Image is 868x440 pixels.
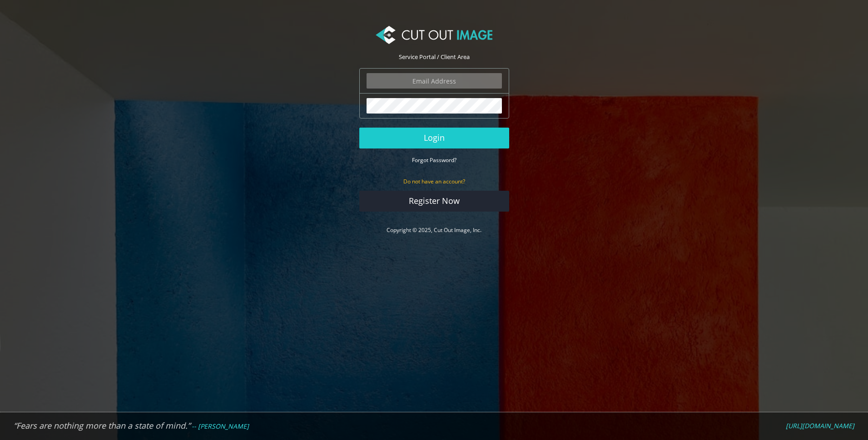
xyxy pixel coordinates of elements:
small: Do not have an account? [403,178,465,185]
a: Register Now [359,191,509,212]
a: Copyright © 2025, Cut Out Image, Inc. [387,226,481,234]
img: Cut Out Image [376,26,492,44]
input: Email Address [367,73,502,89]
a: Forgot Password? [412,156,456,164]
small: Forgot Password? [412,156,456,164]
em: -- [PERSON_NAME] [192,422,249,430]
span: Service Portal / Client Area [399,53,470,61]
em: “Fears are nothing more than a state of mind.” [14,420,190,431]
button: Login [359,128,509,148]
a: [URL][DOMAIN_NAME] [786,422,854,430]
